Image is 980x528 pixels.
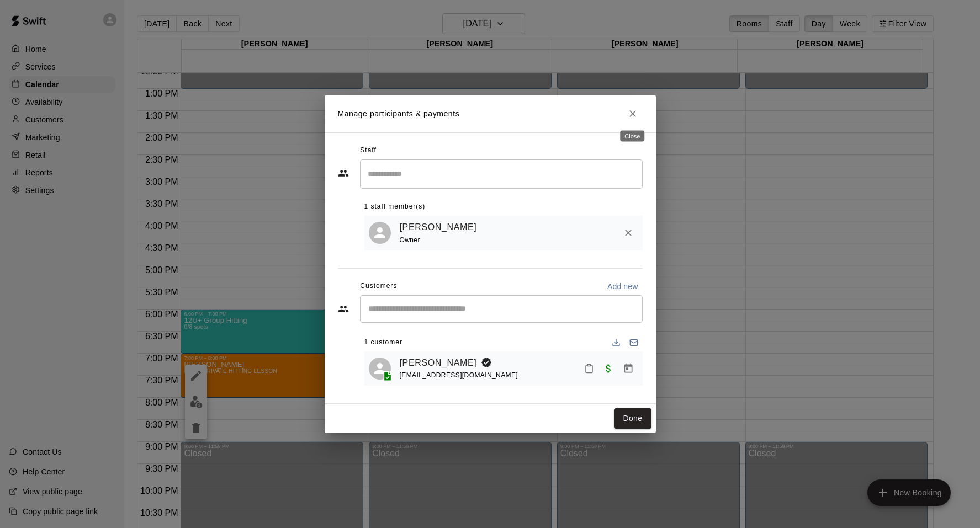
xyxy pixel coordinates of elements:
[364,198,426,216] span: 1 staff member(s)
[369,358,391,380] div: Reid Gordon
[623,104,643,124] button: Close
[338,168,349,179] svg: Staff
[369,222,391,244] div: Dustin Geiger
[598,363,618,372] span: Paid with Card
[618,359,638,378] button: Manage bookings & payment
[625,334,643,351] button: Email participants
[607,281,638,292] p: Add new
[338,108,460,120] p: Manage participants & payments
[614,408,651,429] button: Done
[618,223,638,243] button: Remove
[360,295,643,323] div: Start typing to search customers...
[400,220,477,234] a: [PERSON_NAME]
[603,278,643,295] button: Add new
[360,142,376,159] span: Staff
[400,236,420,244] span: Owner
[580,359,598,378] button: Mark attendance
[607,334,625,351] button: Download list
[400,356,477,370] a: [PERSON_NAME]
[360,278,397,295] span: Customers
[364,334,402,351] span: 1 customer
[620,131,644,142] div: Close
[481,357,492,368] svg: Booking Owner
[338,303,349,314] svg: Customers
[360,159,643,189] div: Search staff
[400,371,518,379] span: [EMAIL_ADDRESS][DOMAIN_NAME]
